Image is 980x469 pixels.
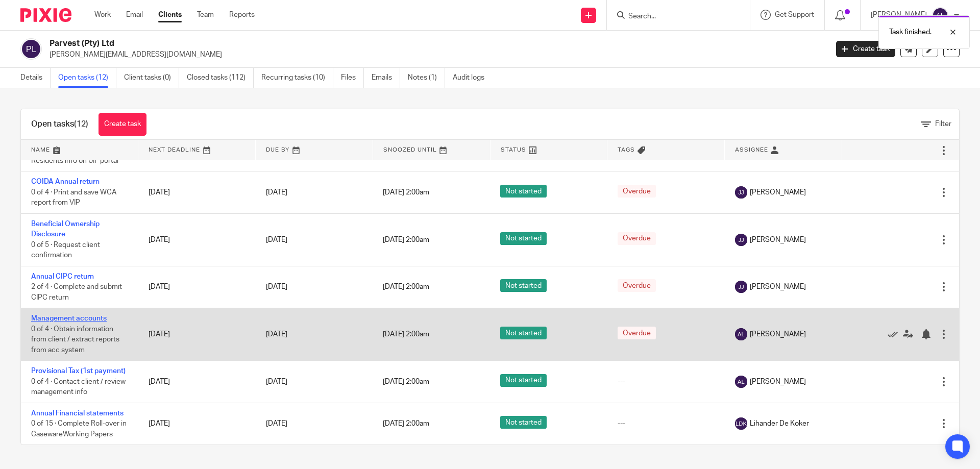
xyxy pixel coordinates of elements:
[618,279,656,292] span: Overdue
[383,331,429,338] span: [DATE] 2:00am
[266,236,287,243] span: [DATE]
[618,377,715,387] div: ---
[618,418,715,429] div: ---
[31,326,119,354] span: 0 of 4 · Obtain information from client / extract reports from acc system
[99,113,146,136] a: Create task
[266,420,287,427] span: [DATE]
[750,187,806,198] span: [PERSON_NAME]
[31,189,116,207] span: 0 of 4 · Print and save WCA report from VIP
[266,283,287,290] span: [DATE]
[138,403,256,445] td: [DATE]
[500,232,547,245] span: Not started
[138,361,256,403] td: [DATE]
[31,273,94,280] a: Annual CIPC return
[31,410,124,417] a: Annual Financial statements
[750,377,806,387] span: [PERSON_NAME]
[138,213,256,266] td: [DATE]
[888,329,903,339] a: Mark as done
[383,147,437,153] span: Snoozed Until
[229,10,255,20] a: Reports
[31,119,88,130] h1: Open tasks
[31,420,127,438] span: 0 of 15 · Complete Roll-over in CasewareWorking Papers
[383,378,429,385] span: [DATE] 2:00am
[750,329,806,339] span: [PERSON_NAME]
[20,68,51,88] a: Details
[20,38,42,60] img: svg%3E
[501,147,526,153] span: Status
[372,68,400,88] a: Emails
[197,10,214,20] a: Team
[341,68,364,88] a: Files
[266,331,287,338] span: [DATE]
[31,241,100,259] span: 0 of 5 · Request client confirmation
[31,378,126,396] span: 0 of 4 · Contact client / review management info
[58,68,116,88] a: Open tasks (12)
[735,328,747,340] img: svg%3E
[266,378,287,385] span: [DATE]
[453,68,492,88] a: Audit logs
[50,50,821,60] p: [PERSON_NAME][EMAIL_ADDRESS][DOMAIN_NAME]
[124,68,179,88] a: Client tasks (0)
[750,418,809,429] span: Lihander De Koker
[618,147,635,153] span: Tags
[889,27,932,37] p: Task finished.
[138,171,256,213] td: [DATE]
[500,185,547,198] span: Not started
[31,220,100,238] a: Beneficial Ownership Disclosure
[932,7,948,23] img: svg%3E
[158,10,182,20] a: Clients
[500,374,547,387] span: Not started
[31,178,100,185] a: COIDA Annual return
[383,189,429,196] span: [DATE] 2:00am
[126,10,143,20] a: Email
[31,283,122,301] span: 2 of 4 · Complete and submit CIPC return
[500,416,547,429] span: Not started
[935,120,951,128] span: Filter
[31,315,107,322] a: Management accounts
[138,266,256,308] td: [DATE]
[735,186,747,199] img: svg%3E
[74,120,88,128] span: (12)
[500,327,547,339] span: Not started
[383,236,429,243] span: [DATE] 2:00am
[20,8,71,22] img: Pixie
[618,232,656,245] span: Overdue
[261,68,333,88] a: Recurring tasks (10)
[383,420,429,427] span: [DATE] 2:00am
[94,10,111,20] a: Work
[750,282,806,292] span: [PERSON_NAME]
[618,185,656,198] span: Overdue
[50,38,667,49] h2: Parvest (Pty) Ltd
[31,367,126,375] a: Provisional Tax (1st payment)
[187,68,254,88] a: Closed tasks (112)
[138,308,256,361] td: [DATE]
[735,376,747,388] img: svg%3E
[500,279,547,292] span: Not started
[735,234,747,246] img: svg%3E
[735,281,747,293] img: svg%3E
[266,189,287,196] span: [DATE]
[836,41,895,57] a: Create task
[618,327,656,339] span: Overdue
[383,283,429,290] span: [DATE] 2:00am
[735,417,747,430] img: svg%3E
[750,235,806,245] span: [PERSON_NAME]
[408,68,445,88] a: Notes (1)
